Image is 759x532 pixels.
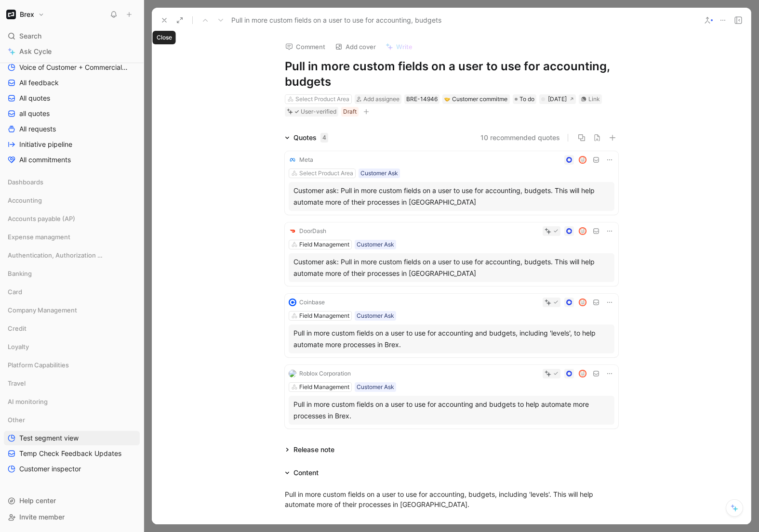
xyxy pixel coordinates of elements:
div: Content [293,467,319,479]
div: Customer commitment [444,94,508,104]
div: Card [4,285,140,302]
div: Release note [293,444,334,455]
div: Banking [4,266,140,284]
a: All quotes [4,91,140,105]
span: all quotes [19,109,50,118]
div: Accounts payable (AP) [4,211,140,229]
div: Dashboards [4,175,140,192]
div: Customer Ask [357,311,394,321]
span: All commitments [19,155,71,165]
span: Search [19,30,41,42]
div: Platform Capabilities [4,358,140,372]
span: Company Management [8,305,77,315]
div: Accounting [4,193,140,210]
div: Close [153,31,176,44]
button: 10 recommended quotes [480,132,560,143]
a: All requests [4,122,140,136]
img: avatar [579,299,586,305]
div: Meta [299,155,313,165]
a: Test segment view [4,431,140,445]
div: Roblox Corporation [299,369,351,378]
div: Other [4,413,140,427]
div: Coinbase [299,298,325,307]
div: Authentication, Authorization & Auditing [4,248,140,265]
div: Pull in more custom fields on a user to use for accounting and budgets, including 'levels', to he... [293,327,610,350]
div: [DATE] [548,94,567,104]
button: Comment [281,40,330,53]
img: logo [289,156,296,164]
div: Main sectionInboxVoice of CustomerVoice of Customer + Commercial NRR FeedbackAll feedbackAll quot... [4,11,140,167]
a: Customer inspector [4,462,140,476]
div: Customer Ask [360,169,398,178]
span: Card [8,287,22,297]
div: Accounts payable (AP) [4,211,140,226]
span: Add assignee [363,95,399,103]
button: BrexBrex [4,8,47,21]
div: Dashboards [4,175,140,189]
div: Expense managment [4,230,140,247]
div: Customer Ask [357,240,394,249]
a: All feedback [4,76,140,90]
span: Initiative pipeline [19,140,72,149]
div: Content [281,467,322,479]
span: Accounting [8,195,42,205]
span: Ask Cycle [19,46,52,57]
img: avatar [579,370,586,376]
div: Customer ask: Pull in more custom fields on a user to use for accounting, budgets. This will help... [293,256,610,279]
div: Select Product Area [295,94,349,104]
span: Temp Check Feedback Updates [19,449,121,458]
div: Invite member [4,510,140,524]
div: Search [4,29,140,43]
div: Customer Ask [357,382,394,392]
a: Voice of Customer + Commercial NRR Feedback [4,60,140,75]
span: All requests [19,124,56,134]
span: Help center [19,496,56,505]
img: avatar [579,228,586,234]
img: 🤝 [444,96,450,102]
div: DoorDash [299,226,326,236]
div: Company Management [4,303,140,317]
div: Draft [343,107,357,117]
div: BRE-14946 [406,94,438,104]
div: Loyalty [4,339,140,357]
span: Customer inspector [19,464,81,474]
div: Release note [281,444,338,455]
span: Voice of Customer + Commercial NRR Feedback [19,63,129,72]
span: Platform Capabilities [8,360,69,370]
div: Expense managment [4,230,140,244]
span: Banking [8,269,32,278]
h1: Brex [20,10,34,19]
div: Credit [4,321,140,338]
span: Accounts payable (AP) [8,214,75,223]
a: Ask Cycle [4,44,140,59]
div: Card [4,285,140,299]
div: User-verified [301,107,336,117]
span: Other [8,415,25,425]
div: Platform Capabilities [4,358,140,375]
div: Customer ask: Pull in more custom fields on a user to use for accounting, budgets. This will help... [293,185,610,208]
button: Add cover [331,40,380,53]
div: To do [513,94,536,104]
div: Loyalty [4,339,140,354]
div: Pull in more custom fields on a user to use for accounting and budgets to help automate more proc... [293,399,610,422]
div: Help center [4,493,140,508]
div: AI monitoring [4,394,140,412]
span: All feedback [19,78,59,88]
div: Quotes4 [281,132,332,143]
span: Write [396,42,413,51]
a: All commitments [4,153,140,167]
div: Travel [4,376,140,393]
a: Initiative pipeline [4,137,140,152]
div: Accounting [4,193,140,208]
span: Credit [8,324,27,333]
span: Pull in more custom fields on a user to use for accounting, budgets, including 'levels'. This wil... [285,490,595,508]
div: Field Management [299,311,349,321]
div: OtherTest segment viewTemp Check Feedback UpdatesCustomer inspector [4,413,140,476]
img: logo [289,227,296,235]
h1: Pull in more custom fields on a user to use for accounting, budgets [285,59,618,90]
div: Authentication, Authorization & Auditing [4,248,140,262]
div: Credit [4,321,140,336]
a: Temp Check Feedback Updates [4,446,140,461]
span: Dashboards [8,177,43,187]
div: 4 [320,133,328,143]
